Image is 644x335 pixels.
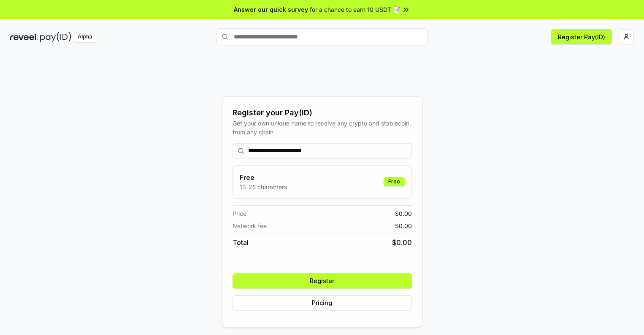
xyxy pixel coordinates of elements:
[233,107,412,119] div: Register your Pay(ID)
[384,177,405,186] div: Free
[392,237,412,248] span: $ 0.00
[234,5,308,14] span: Answer our quick survey
[395,209,412,218] span: $ 0.00
[233,237,249,248] span: Total
[233,221,267,230] span: Network fee
[233,119,412,136] div: Get your own unique name to receive any crypto and stablecoin, from any chain
[233,273,412,289] button: Register
[73,32,97,42] div: Alpha
[395,221,412,230] span: $ 0.00
[10,32,38,42] img: reveel_dark
[233,209,246,218] span: Price
[240,182,287,191] p: 13-25 characters
[40,32,71,42] img: pay_id
[551,29,612,44] button: Register Pay(ID)
[240,172,287,182] h3: Free
[233,295,412,310] button: Pricing
[310,5,400,14] span: for a chance to earn 10 USDT 📝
